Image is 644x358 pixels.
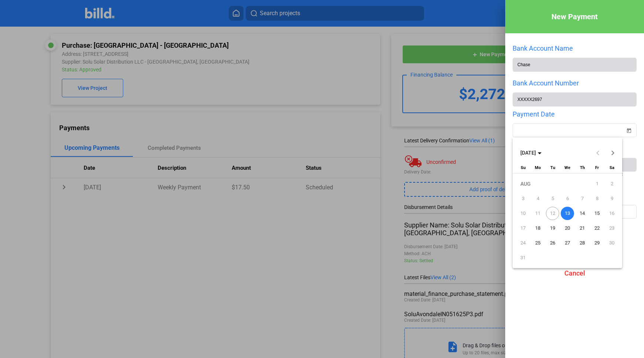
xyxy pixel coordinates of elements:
span: 7 [576,192,589,205]
button: August 13, 2025 [560,206,575,221]
span: 13 [561,207,574,220]
span: 16 [605,207,618,220]
span: 10 [516,207,530,220]
button: August 6, 2025 [560,191,575,206]
button: August 22, 2025 [590,221,604,236]
button: August 23, 2025 [604,221,619,236]
button: August 7, 2025 [575,191,590,206]
button: August 17, 2025 [516,221,530,236]
span: 2 [605,177,618,190]
button: August 26, 2025 [545,236,560,250]
button: August 8, 2025 [590,191,604,206]
span: 26 [546,236,559,250]
span: 1 [590,177,604,190]
span: Sa [610,165,614,170]
span: Tu [550,165,555,170]
button: August 25, 2025 [530,236,545,250]
span: We [564,165,570,170]
button: August 12, 2025 [545,206,560,221]
span: 28 [576,236,589,250]
span: 24 [516,236,530,250]
span: [DATE] [520,150,536,156]
span: 25 [531,236,544,250]
span: 21 [576,222,589,235]
td: AUG [516,176,590,191]
button: August 15, 2025 [590,206,604,221]
span: 11 [531,207,544,220]
span: 17 [516,222,530,235]
span: 14 [576,207,589,220]
button: August 30, 2025 [604,236,619,250]
span: 15 [590,207,604,220]
button: August 31, 2025 [516,250,530,265]
button: August 18, 2025 [530,221,545,236]
button: August 29, 2025 [590,236,604,250]
button: August 16, 2025 [604,206,619,221]
span: 23 [605,222,618,235]
span: Mo [535,165,541,170]
span: Fr [595,165,599,170]
button: August 5, 2025 [545,191,560,206]
span: 22 [590,222,604,235]
button: August 20, 2025 [560,221,575,236]
button: August 9, 2025 [604,191,619,206]
button: Choose month and year [517,146,544,159]
span: 27 [561,236,574,250]
span: Th [580,165,585,170]
span: 31 [516,251,530,264]
button: August 28, 2025 [575,236,590,250]
span: 19 [546,222,559,235]
button: August 21, 2025 [575,221,590,236]
span: 20 [561,222,574,235]
span: 5 [546,192,559,205]
button: August 3, 2025 [516,191,530,206]
span: 29 [590,236,604,250]
span: 12 [546,207,559,220]
span: 6 [561,192,574,205]
button: August 27, 2025 [560,236,575,250]
button: August 11, 2025 [530,206,545,221]
button: August 10, 2025 [516,206,530,221]
span: 4 [531,192,544,205]
button: August 2, 2025 [604,176,619,191]
button: Next month [606,145,620,160]
span: 30 [605,236,618,250]
span: 8 [590,192,604,205]
button: August 19, 2025 [545,221,560,236]
span: Su [521,165,526,170]
span: 18 [531,222,544,235]
span: 3 [516,192,530,205]
button: August 4, 2025 [530,191,545,206]
span: 9 [605,192,618,205]
button: August 14, 2025 [575,206,590,221]
button: August 1, 2025 [590,176,604,191]
button: August 24, 2025 [516,236,530,250]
